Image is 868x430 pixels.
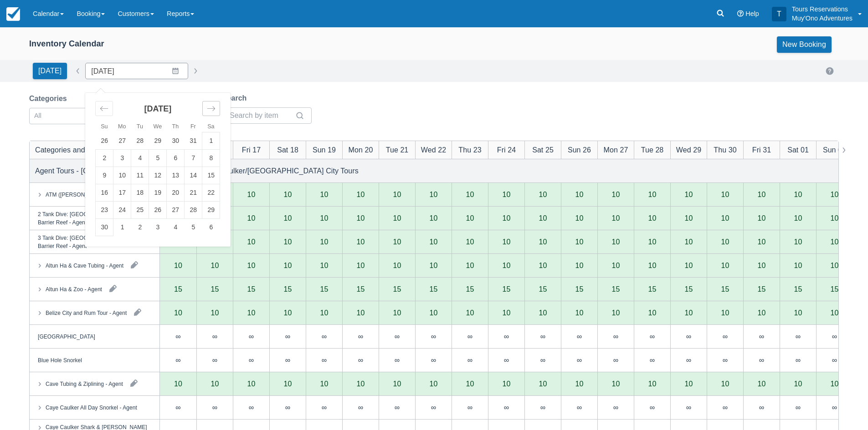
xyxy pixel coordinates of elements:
div: 10 [707,230,743,254]
div: 3 Tank Dive: [GEOGRAPHIC_DATA] Barrier Reef - Agent [38,233,136,250]
div: 10 [211,262,219,269]
div: ∞ [342,349,379,372]
div: ∞ [269,325,306,349]
div: ∞ [395,356,400,364]
div: ∞ [670,349,707,372]
div: Altun Ha & Cave Tubing - Agent [46,261,123,269]
td: Wednesday, November 26, 2025 [149,202,167,219]
div: 10 [539,191,547,198]
div: 10 [612,214,620,222]
div: 10 [707,207,743,230]
div: 10 [488,230,524,254]
div: ∞ [613,356,618,364]
p: Tours Reservations [792,5,853,14]
td: Friday, October 31, 2025 [185,132,202,150]
div: 10 [211,309,219,316]
a: New Booking [777,36,832,53]
div: 10 [488,207,524,230]
div: ∞ [415,349,452,372]
div: 10 [758,238,766,245]
span: Help [745,10,759,17]
div: Move backward to switch to the previous month. [95,101,113,116]
div: 10 [816,230,853,254]
div: ∞ [285,333,290,340]
div: ∞ [723,356,728,364]
div: 15 [284,285,292,293]
div: 10 [524,207,561,230]
div: 10 [247,238,256,245]
div: 10 [503,309,511,316]
div: 10 [721,238,729,245]
div: ∞ [175,356,180,364]
div: ∞ [467,333,473,340]
div: 15 [831,285,839,293]
div: Wed 22 [421,144,446,155]
div: ∞ [322,333,327,340]
div: ∞ [707,325,743,349]
div: ∞ [796,333,801,340]
div: 15 [758,285,766,293]
div: ∞ [306,325,342,349]
div: 10 [539,238,547,245]
td: Tuesday, November 11, 2025 [131,167,149,184]
div: Sun 26 [568,144,591,155]
img: checkfront-main-nav-mini-logo.png [6,7,20,21]
div: 10 [342,207,379,230]
div: 10 [758,262,766,269]
div: 15 [320,285,329,293]
div: 10 [831,214,839,222]
div: 10 [269,230,306,254]
div: 10 [430,214,438,222]
div: 10 [794,191,802,198]
div: 10 [575,191,584,198]
div: ∞ [233,325,269,349]
td: Tuesday, November 4, 2025 [131,150,149,167]
button: [DATE] [33,63,67,79]
td: Saturday, November 29, 2025 [202,202,220,219]
div: 10 [524,230,561,254]
td: Thursday, October 30, 2025 [167,132,185,150]
small: Mo [118,123,126,130]
td: Monday, November 10, 2025 [113,167,131,184]
div: ∞ [488,325,524,349]
div: 10 [284,309,292,316]
div: ∞ [650,333,655,340]
td: Saturday, November 1, 2025 [202,132,220,150]
div: ∞ [467,356,473,364]
div: 15 [357,285,365,293]
div: Sat 25 [532,144,554,155]
div: 10 [247,262,256,269]
div: 10 [357,262,365,269]
div: 10 [539,214,547,222]
div: 10 [743,230,780,254]
div: 10 [466,214,474,222]
div: ∞ [395,333,400,340]
div: ∞ [723,333,728,340]
div: 10 [670,230,707,254]
td: Sunday, November 23, 2025 [96,202,113,219]
small: Tu [137,123,143,130]
div: Thu 23 [458,144,481,155]
div: 10 [648,262,657,269]
div: 10 [320,309,329,316]
div: 10 [721,191,729,198]
div: 10 [357,238,365,245]
td: Monday, December 1, 2025 [113,219,131,236]
div: Sat 18 [277,144,298,155]
div: ∞ [707,349,743,372]
div: ∞ [358,356,363,364]
div: ∞ [540,333,545,340]
div: Fri 17 [242,144,261,155]
div: Tue 28 [641,144,664,155]
div: 10 [816,207,853,230]
div: 10 [415,230,452,254]
td: Thursday, November 27, 2025 [167,202,185,219]
div: ∞ [249,356,254,364]
div: 10 [269,207,306,230]
div: 10 [357,191,365,198]
div: 10 [743,207,780,230]
small: We [154,123,162,130]
div: 10 [466,262,474,269]
div: ∞ [233,349,269,372]
div: 10 [670,207,707,230]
